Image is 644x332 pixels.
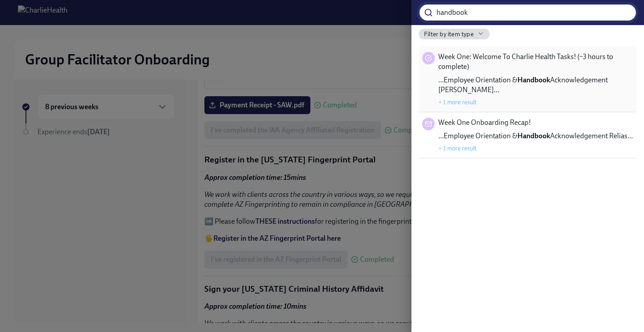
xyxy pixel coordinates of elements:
[422,118,435,130] div: Message
[424,30,474,38] span: Filter by item type
[438,75,633,95] span: …Employee Orientation & Acknowledgement [PERSON_NAME]…
[419,47,637,112] div: Week One: Welcome To Charlie Health Tasks! (~3 hours to complete)…Employee Orientation &HandbookA...
[438,145,477,152] button: + 1 more result
[438,98,477,106] button: + 1 more result
[517,76,550,84] strong: Handbook
[419,112,637,158] div: Week One Onboarding Recap!…Employee Orientation &HandbookAcknowledgement Relias…+ 1 more result
[438,118,531,128] span: Week One Onboarding Recap!
[422,52,435,64] div: Task
[438,131,633,141] span: …Employee Orientation & Acknowledgement Relias…
[438,52,633,72] span: Week One: Welcome To Charlie Health Tasks! (~3 hours to complete)
[517,132,550,140] strong: Handbook
[419,29,490,39] button: Filter by item type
